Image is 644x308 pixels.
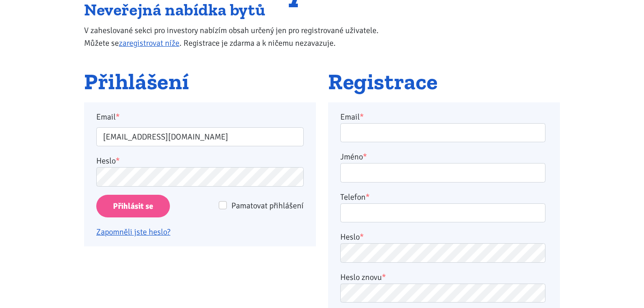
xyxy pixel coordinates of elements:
p: V zaheslované sekci pro investory nabízím obsah určený jen pro registrované uživatele. Můžete se ... [84,24,397,49]
a: zaregistrovat níže [119,38,179,48]
label: Email [340,111,364,123]
abbr: required [382,272,386,282]
label: Telefon [340,191,370,203]
label: Jméno [340,150,367,163]
h2: Registrace [328,70,560,94]
label: Heslo [96,154,120,167]
label: Heslo znovu [340,271,386,284]
abbr: required [363,152,367,162]
abbr: required [366,192,370,202]
h2: Neveřejná nabídka bytů [84,2,397,17]
label: Heslo [340,231,364,243]
abbr: required [360,112,364,122]
input: Přihlásit se [96,195,170,218]
h2: Přihlášení [84,70,316,94]
span: Pamatovat přihlášení [231,201,304,211]
abbr: required [360,232,364,242]
label: Email [90,111,310,123]
a: Zapomněli jste heslo? [96,227,170,237]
